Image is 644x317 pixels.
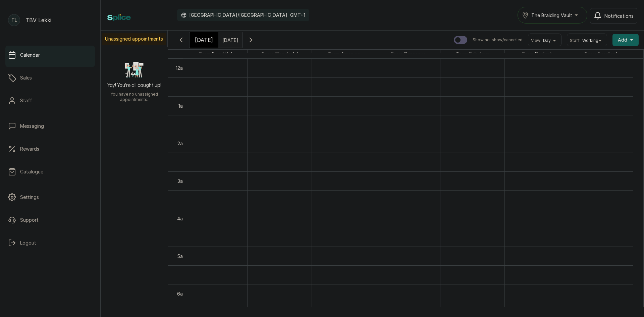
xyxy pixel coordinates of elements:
div: 12am [174,64,188,71]
button: StaffWorking [570,38,604,43]
a: Rewards [5,140,95,158]
span: Team Gorgeous [389,50,427,58]
a: Messaging [5,117,95,136]
p: [GEOGRAPHIC_DATA]/[GEOGRAPHIC_DATA] [189,12,287,18]
span: Team Excellent [583,50,619,58]
a: Catalogue [5,162,95,181]
a: Support [5,211,95,229]
p: Unassigned appointments [102,33,166,45]
div: 2am [176,140,188,147]
p: Settings [20,194,39,201]
div: 5am [176,253,188,260]
p: Catalogue [20,168,43,175]
span: Team Radiant [520,50,553,58]
button: Notifications [590,8,637,23]
p: Rewards [20,146,39,152]
p: Support [20,217,39,223]
span: Staff [570,38,580,43]
p: GMT+1 [290,12,305,18]
p: TBV Lekki [25,16,51,24]
span: View [531,38,540,43]
a: Sales [5,68,95,87]
span: Notifications [604,12,634,19]
p: Messaging [20,123,44,129]
h2: Yay! You’re all caught up! [107,82,161,89]
span: Add [618,37,627,43]
div: [DATE] [190,32,218,48]
a: Staff [5,91,95,110]
button: ViewDay [531,38,558,43]
span: Team Amazing [326,50,362,58]
div: 3am [176,177,188,184]
span: [DATE] [195,36,213,44]
a: Calendar [5,46,95,64]
div: 6am [176,290,188,297]
span: Team Beautiful [197,50,233,58]
p: Calendar [20,52,40,58]
span: Team Fabulous [454,50,491,58]
div: 1am [177,102,188,109]
button: The Braiding Vault [518,7,587,23]
p: You have no unassigned appointments. [105,92,164,102]
span: Day [543,38,551,43]
p: Sales [20,74,32,81]
div: 4am [176,215,188,222]
a: Settings [5,188,95,207]
span: The Braiding Vault [531,12,572,19]
span: Working [582,38,598,43]
span: Team Wonderful [260,50,300,58]
p: TL [11,17,17,23]
p: Staff [20,97,32,104]
p: Logout [20,240,36,246]
button: Logout [5,233,95,252]
p: Show no-show/cancelled [473,37,523,43]
button: Add [612,34,639,46]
